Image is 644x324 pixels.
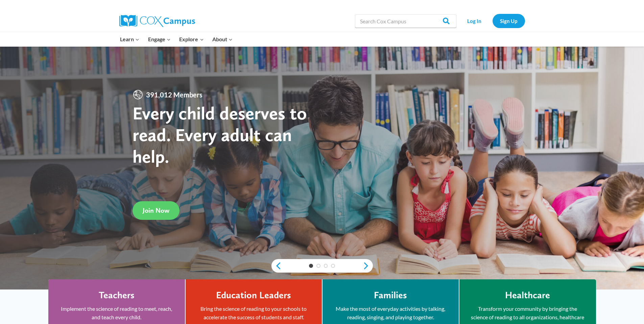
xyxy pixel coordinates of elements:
[119,15,195,27] img: Cox Campus
[493,14,525,28] a: Sign Up
[460,14,525,28] nav: Secondary Navigation
[309,264,313,268] a: 1
[148,35,171,44] span: Engage
[179,35,204,44] span: Explore
[143,89,205,100] span: 391,012 Members
[324,264,328,268] a: 3
[271,262,282,270] a: previous
[355,14,456,28] input: Search Cox Campus
[99,290,135,301] h4: Teachers
[331,264,335,268] a: 4
[133,102,307,167] strong: Every child deserves to read. Every adult can help.
[271,259,373,273] div: content slider buttons
[143,206,169,214] span: Join Now
[363,262,373,270] a: next
[374,290,407,301] h4: Families
[196,304,312,322] p: Bring the science of reading to your schools to accelerate the success of students and staff.
[58,304,175,322] p: Implement the science of reading to meet, reach, and teach every child.
[212,35,233,44] span: About
[505,290,550,301] h4: Healthcare
[216,290,291,301] h4: Education Leaders
[133,201,180,220] a: Join Now
[120,35,139,44] span: Learn
[116,32,237,46] nav: Primary Navigation
[460,14,489,28] a: Log In
[333,304,449,322] p: Make the most of everyday activities by talking, reading, singing, and playing together.
[316,264,320,268] a: 2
